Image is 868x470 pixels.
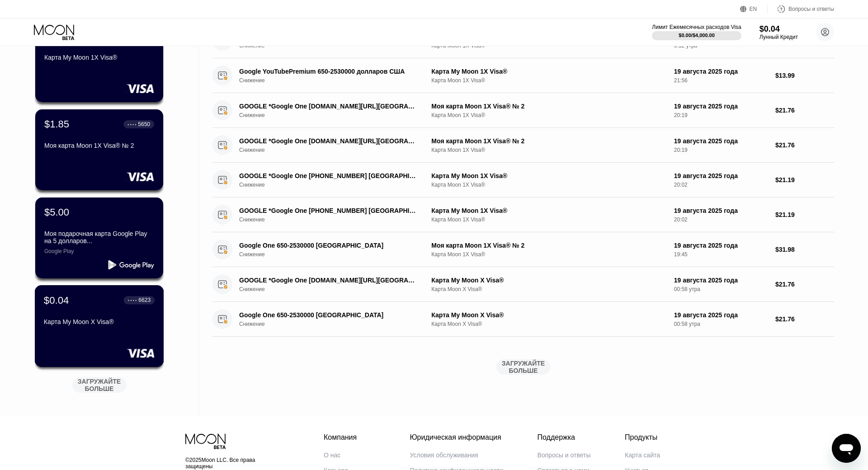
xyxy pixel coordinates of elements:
[44,54,154,61] div: Карта My Moon 1X Visa®
[625,433,660,442] div: Продукты
[212,93,834,128] div: GOOGLE *Google One [DOMAIN_NAME][URL][GEOGRAPHIC_DATA]СнижениеМоя карта Moon 1X Visa® № 2Карта Mo...
[212,128,834,163] div: GOOGLE *Google One [DOMAIN_NAME][URL][GEOGRAPHIC_DATA]СнижениеМоя карта Moon 1X Visa® № 2Карта Mo...
[138,121,150,127] div: 5650
[239,286,430,292] div: Снижение
[185,457,283,470] div: © 2025 Moon LLC. Все права защищены
[674,147,768,153] div: 20:19
[324,451,340,459] div: О нас
[35,21,163,102] div: $1.85● ● ● ●4539Карта My Moon 1X Visa®
[239,251,430,258] div: Снижение
[35,286,163,367] div: $0.04● ● ● ●6623Карта My Moon X Visa®
[538,433,591,442] div: Поддержка
[759,24,798,34] div: $0.04
[538,451,591,459] div: Вопросы и ответы
[625,451,660,459] div: Карта сайта
[431,251,666,258] div: Карта Moon 1X Visa®
[44,230,154,244] div: Моя подарочная карта Google Play на 5 долларов...
[239,68,416,75] div: Google YouTubePremium 650-2530000 долларов США
[775,107,834,114] div: $21.76
[674,68,768,75] div: 19 августа 2025 года
[431,147,666,153] div: Карта Moon 1X Visa®
[431,77,666,84] div: Карта Moon 1X Visa®
[431,286,666,292] div: Карта Moon X Visa®
[775,72,834,79] div: $13.99
[239,277,416,284] div: GOOGLE *Google One [DOMAIN_NAME][URL][GEOGRAPHIC_DATA]
[239,172,416,179] div: GOOGLE *Google One [PHONE_NUMBER] [GEOGRAPHIC_DATA]
[44,118,69,130] div: $1.85
[212,163,834,197] div: GOOGLE *Google One [PHONE_NUMBER] [GEOGRAPHIC_DATA]СнижениеКарта My Moon 1X Visa®Карта Moon 1X Vi...
[674,137,768,145] div: 19 августа 2025 года
[212,58,834,93] div: Google YouTubePremium 650-2530000 долларов СШАСнижениеКарта My Moon 1X Visa®Карта Moon 1X Visa®19...
[212,197,834,232] div: GOOGLE *Google One [PHONE_NUMBER] [GEOGRAPHIC_DATA]СнижениеКарта My Moon 1X Visa®Карта Moon 1X Vi...
[212,267,834,302] div: GOOGLE *Google One [DOMAIN_NAME][URL][GEOGRAPHIC_DATA]СнижениеКарта My Moon X Visa®Карта Moon X V...
[674,207,768,214] div: 19 августа 2025 года
[239,216,430,223] div: Снижение
[674,286,768,292] div: 00:58 утра
[674,77,768,84] div: 21:56
[431,216,666,223] div: Карта Moon 1X Visa®
[431,172,666,179] div: Карта My Moon 1X Visa®
[128,299,137,301] div: ● ● ● ●
[501,359,546,375] div: ЗАГРУЖАЙТЕ БОЛЬШЕ
[674,103,768,110] div: 19 августа 2025 года
[44,207,69,218] div: $5.00
[44,294,69,306] div: $0.04
[674,242,768,249] div: 19 августа 2025 года
[66,374,133,393] div: ЗАГРУЖАЙТЕ БОЛЬШЕ
[775,246,834,253] div: $31.98
[674,182,768,188] div: 20:02
[239,137,416,145] div: GOOGLE *Google One [DOMAIN_NAME][URL][GEOGRAPHIC_DATA]
[674,172,768,179] div: 19 августа 2025 года
[775,315,834,323] div: $21.76
[750,6,757,12] div: EN
[239,242,416,249] div: Google One 650-2530000 [GEOGRAPHIC_DATA]
[775,176,834,183] div: $21.19
[788,6,834,12] div: Вопросы и ответы
[35,197,163,278] div: $5.00Моя подарочная карта Google Play на 5 долларов...Google Play
[35,109,163,190] div: $1.85● ● ● ●5650Моя карта Moon 1X Visa® № 2
[431,242,666,249] div: Моя карта Moon 1X Visa® № 2
[674,277,768,284] div: 19 августа 2025 года
[239,182,430,188] div: Снижение
[674,321,768,327] div: 00:58 утра
[239,207,416,214] div: GOOGLE *Google One [PHONE_NUMBER] [GEOGRAPHIC_DATA]
[775,211,834,218] div: $21.19
[431,103,666,110] div: Моя карта Moon 1X Visa® № 2
[775,281,834,288] div: $21.76
[740,5,768,14] div: EN
[775,141,834,149] div: $21.76
[239,103,416,110] div: GOOGLE *Google One [DOMAIN_NAME][URL][GEOGRAPHIC_DATA]
[138,297,151,303] div: 6623
[431,321,666,327] div: Карта Moon X Visa®
[431,277,666,284] div: Карта My Moon X Visa®
[674,112,768,118] div: 20:19
[212,302,834,337] div: Google One 650-2530000 [GEOGRAPHIC_DATA]СнижениеКарта My Moon X Visa®Карта Moon X Visa®19 августа...
[431,207,666,214] div: Карта My Moon 1X Visa®
[431,68,666,75] div: Карта My Moon 1X Visa®
[679,33,715,38] div: $0.00 / $4,000.00
[431,182,666,188] div: Карта Moon 1X Visa®
[674,311,768,319] div: 19 августа 2025 года
[431,311,666,319] div: Карта My Moon X Visa®
[239,321,430,327] div: Снижение
[44,318,155,325] div: Карта My Moon X Visa®
[431,112,666,118] div: Карта Moon 1X Visa®
[674,216,768,223] div: 20:02
[832,434,861,463] iframe: Кнопка, открывающая окно обмена сообщениями; идёт разговор
[759,34,798,40] div: Лунный Кредит
[44,142,154,149] div: Моя карта Moon 1X Visa® № 2
[410,433,503,442] div: Юридическая информация
[759,24,798,40] div: $0.04Лунный Кредит
[768,5,834,14] div: Вопросы и ответы
[127,123,137,126] div: ● ● ● ●
[44,248,154,254] div: Google Play
[239,147,430,153] div: Снижение
[239,311,416,319] div: Google One 650-2530000 [GEOGRAPHIC_DATA]
[77,377,122,393] div: ЗАГРУЖАЙТЕ БОЛЬШЕ
[652,24,741,40] div: Лимит Ежемесячных расходов Visa$0.00/$4,000.00
[431,137,666,145] div: Моя карта Moon 1X Visa® № 2
[652,24,741,30] div: Лимит Ежемесячных расходов Visa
